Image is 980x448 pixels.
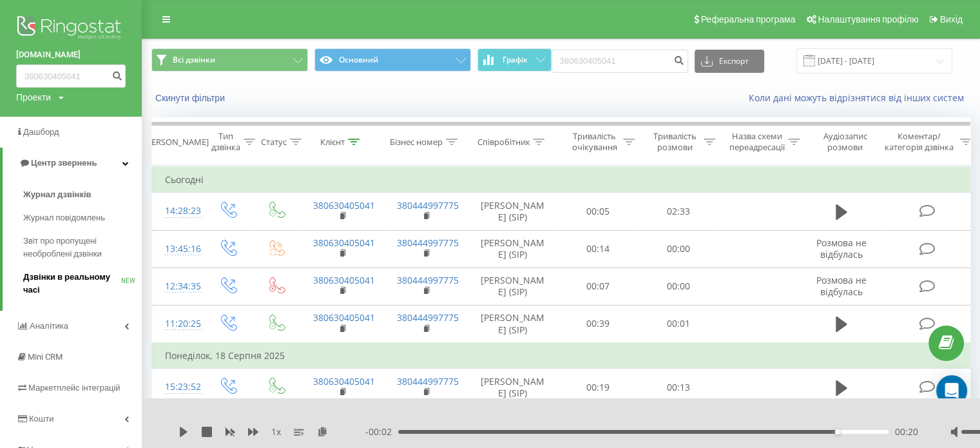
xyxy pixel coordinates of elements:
[320,137,345,148] div: Клієнт
[695,50,764,73] button: Експорт
[365,425,398,438] span: - 00:02
[152,167,977,193] td: Сьогодні
[28,383,120,393] span: Маркетплейс інтеграцій
[16,91,51,104] div: Проекти
[639,268,719,305] td: 00:00
[165,199,191,224] div: 14:28:23
[313,274,375,286] a: 380630405041
[468,369,558,406] td: [PERSON_NAME] (SIP)
[639,193,719,230] td: 02:33
[701,14,796,24] span: Реферальна програма
[151,48,308,72] button: Всі дзвінки
[895,425,918,438] span: 00:20
[313,311,375,324] a: 380630405041
[16,64,126,88] input: Пошук за номером
[749,92,970,104] a: Коли дані можуть відрізнятися вiд інших систем
[397,375,459,387] a: 380444997775
[31,158,97,168] span: Центр звернень
[397,237,459,249] a: 380444997775
[558,369,639,406] td: 00:19
[816,237,867,260] span: Розмова не відбулась
[23,271,121,297] span: Дзвінки в реальному часі
[29,414,53,424] span: Кошти
[390,137,443,148] div: Бізнес номер
[211,131,240,153] div: Тип дзвінка
[23,266,142,302] a: Дзвінки в реальному часіNEW
[144,137,209,148] div: [PERSON_NAME]
[28,352,62,362] span: Mini CRM
[569,131,620,153] div: Тривалість очікування
[30,321,68,331] span: Аналiтика
[313,375,375,387] a: 380630405041
[881,131,957,153] div: Коментар/категорія дзвінка
[468,268,558,305] td: [PERSON_NAME] (SIP)
[818,14,918,24] span: Налаштування профілю
[23,211,105,224] span: Журнал повідомлень
[468,305,558,343] td: [PERSON_NAME] (SIP)
[16,48,126,61] a: [DOMAIN_NAME]
[729,131,785,153] div: Назва схеми переадресації
[503,55,528,64] span: Графік
[936,375,967,406] div: Open Intercom Messenger
[558,305,639,343] td: 00:39
[835,429,840,434] div: Accessibility label
[558,268,639,305] td: 00:07
[151,92,231,104] button: Скинути фільтри
[940,14,963,24] span: Вихід
[23,127,59,137] span: Дашборд
[639,230,719,268] td: 00:00
[314,48,471,72] button: Основний
[16,13,126,45] img: Ringostat logo
[165,237,191,262] div: 13:45:16
[639,305,719,343] td: 00:01
[313,237,375,249] a: 380630405041
[23,206,142,229] a: Журнал повідомлень
[23,229,142,266] a: Звіт про пропущені необроблені дзвінки
[152,343,977,369] td: Понеділок, 18 Серпня 2025
[23,188,91,201] span: Журнал дзвінків
[165,375,191,400] div: 15:23:52
[23,235,135,260] span: Звіт про пропущені необроблені дзвінки
[261,137,287,148] div: Статус
[165,311,191,336] div: 11:20:25
[477,48,552,72] button: Графік
[814,131,876,153] div: Аудіозапис розмови
[397,311,459,324] a: 380444997775
[3,148,142,179] a: Центр звернень
[397,199,459,211] a: 380444997775
[313,199,375,211] a: 380630405041
[468,193,558,230] td: [PERSON_NAME] (SIP)
[816,274,867,298] span: Розмова не відбулась
[23,183,142,206] a: Журнал дзвінків
[468,230,558,268] td: [PERSON_NAME] (SIP)
[649,131,700,153] div: Тривалість розмови
[173,55,215,65] span: Всі дзвінки
[165,274,191,299] div: 12:34:35
[558,193,639,230] td: 00:05
[271,425,281,438] span: 1 x
[552,50,688,73] input: Пошук за номером
[558,230,639,268] td: 00:14
[397,274,459,286] a: 380444997775
[477,137,530,148] div: Співробітник
[639,369,719,406] td: 00:13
